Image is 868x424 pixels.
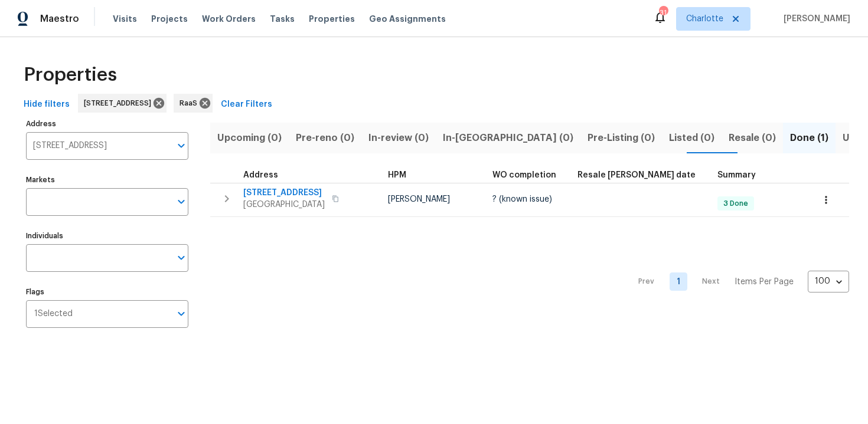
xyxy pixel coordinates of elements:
[369,13,446,25] span: Geo Assignments
[388,171,406,179] span: HPM
[19,94,74,116] button: Hide filters
[174,94,213,113] div: RaaS
[24,97,70,112] span: Hide filters
[670,272,687,291] a: Goto page 1
[173,193,190,210] button: Open
[368,130,429,146] span: In-review (0)
[443,130,573,146] span: In-[GEOGRAPHIC_DATA] (0)
[729,130,776,146] span: Resale (0)
[588,130,655,146] span: Pre-Listing (0)
[492,171,556,179] span: WO completion
[717,171,756,179] span: Summary
[243,199,325,211] span: [GEOGRAPHIC_DATA]
[388,195,450,203] span: [PERSON_NAME]
[202,13,256,25] span: Work Orders
[84,97,156,109] span: [STREET_ADDRESS]
[719,199,753,209] span: 3 Done
[669,130,714,146] span: Listed (0)
[78,94,167,113] div: [STREET_ADDRESS]
[309,13,355,25] span: Properties
[26,232,188,239] label: Individuals
[686,13,723,25] span: Charlotte
[243,187,325,199] span: [STREET_ADDRESS]
[216,94,277,116] button: Clear Filters
[577,171,696,179] span: Resale [PERSON_NAME] date
[808,266,849,297] div: 100
[113,13,137,25] span: Visits
[173,249,190,266] button: Open
[270,15,295,23] span: Tasks
[659,7,667,19] div: 31
[151,13,188,25] span: Projects
[735,276,794,288] p: Items Per Page
[779,13,850,25] span: [PERSON_NAME]
[180,97,202,109] span: RaaS
[34,309,73,319] span: 1 Selected
[40,13,79,25] span: Maestro
[217,130,282,146] span: Upcoming (0)
[26,176,188,183] label: Markets
[173,305,190,322] button: Open
[26,288,188,295] label: Flags
[26,120,188,127] label: Address
[173,137,190,154] button: Open
[24,69,117,81] span: Properties
[296,130,354,146] span: Pre-reno (0)
[627,224,849,340] nav: Pagination Navigation
[243,171,278,179] span: Address
[492,195,552,203] span: ? (known issue)
[790,130,828,146] span: Done (1)
[221,97,272,112] span: Clear Filters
